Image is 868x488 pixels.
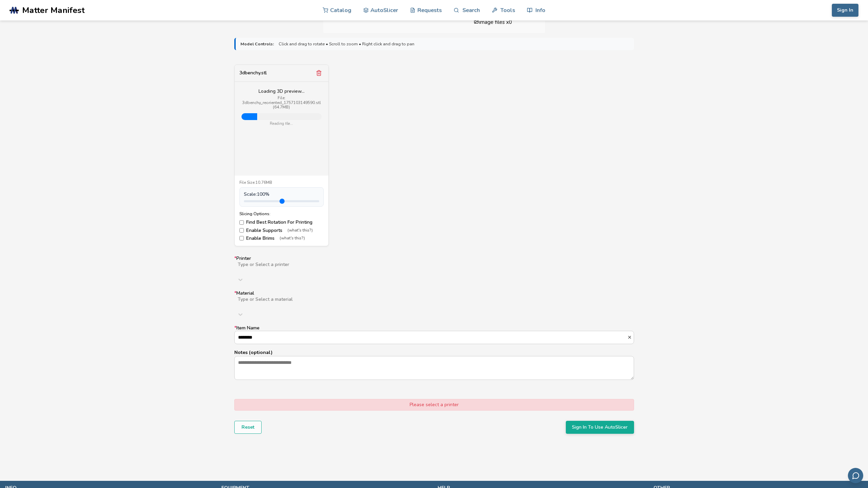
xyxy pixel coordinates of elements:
[244,192,269,197] span: Scale: 100 %
[239,228,324,233] label: Enable Supports
[239,211,324,216] div: Slicing Options:
[279,42,414,46] span: Click and drag to rotate • Scroll to zoom • Right click and drag to pan
[234,291,634,321] label: Material
[848,468,863,483] button: Send feedback via email
[234,399,634,411] div: Please select a printer
[22,5,85,15] span: Matter Manifest
[239,228,244,233] input: Enable Supports(what's this?)
[239,180,324,185] div: File Size: 10.76MB
[239,70,267,76] div: 3dbenchy.stl
[627,335,634,340] button: *Item Name
[446,18,540,26] li: image files x 0
[239,236,324,241] label: Enable Brims
[234,325,634,344] label: Item Name
[237,302,454,308] input: *MaterialType or Select a material
[314,68,324,78] button: Remove model
[566,421,634,434] button: Sign In To Use AutoSlicer
[239,220,244,225] input: Find Best Rotation For Printing
[241,89,322,94] div: Loading 3D preview...
[237,267,454,273] input: *PrinterType or Select a printer
[832,4,858,17] button: Sign In
[239,220,324,225] label: Find Best Rotation For Printing
[238,262,631,267] div: Type or Select a printer
[234,349,634,356] p: Notes (optional)
[241,122,322,126] div: Reading file...
[240,42,274,46] strong: Model Controls:
[235,356,634,380] textarea: Notes (optional)
[239,236,244,240] input: Enable Brims(what's this?)
[238,297,631,302] div: Type or Select a material
[280,236,305,241] span: (what's this?)
[235,331,627,343] input: *Item Name
[234,421,262,434] button: Reset
[288,228,313,233] span: (what's this?)
[234,256,634,286] label: Printer
[241,96,322,110] div: File: 3dbenchy_reoriented_1757103149590.stl (64.7MB)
